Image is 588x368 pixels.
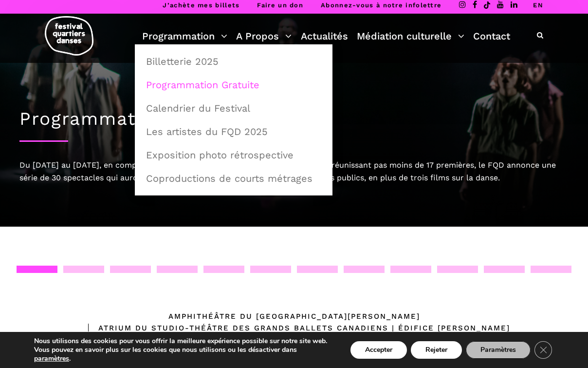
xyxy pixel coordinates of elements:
a: Les artistes du FQD 2025 [140,120,327,143]
a: Billetterie 2025 [140,50,327,73]
a: Programmation [142,28,227,44]
img: logo-fqd-med [45,16,93,56]
a: Exposition photo rétrospective [140,144,327,166]
button: Accepter [350,341,407,359]
button: Paramètres [466,341,531,359]
a: A Propos [236,28,292,44]
h1: Programmation [19,108,569,130]
a: Programmation Gratuite [140,74,327,96]
p: Vous pouvez en savoir plus sur les cookies que nous utilisons ou les désactiver dans . [34,346,331,363]
a: Contact [473,28,510,44]
a: Coproductions de courts métrages [140,167,327,190]
button: Close GDPR Cookie Banner [534,341,552,359]
a: Médiation culturelle [357,28,464,44]
a: J’achète mes billets [163,1,239,9]
a: Actualités [301,28,348,44]
a: Abonnez-vous à notre infolettre [321,1,441,9]
div: Amphithéâtre du [GEOGRAPHIC_DATA][PERSON_NAME] [168,310,420,322]
div: Du [DATE] au [DATE], en complément d’une audacieuse programmation en salles réunissant pas moins ... [19,159,569,184]
button: paramètres [34,354,69,363]
a: Faire un don [257,1,303,9]
a: Calendrier du Festival [140,97,327,119]
p: Nous utilisons des cookies pour vous offrir la meilleure expérience possible sur notre site web. [34,337,331,346]
a: EN [533,1,543,9]
div: Atrium du Studio-Théâtre des Grands Ballets Canadiens | Édifice [PERSON_NAME] [78,322,510,334]
button: Rejeter [411,341,462,359]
